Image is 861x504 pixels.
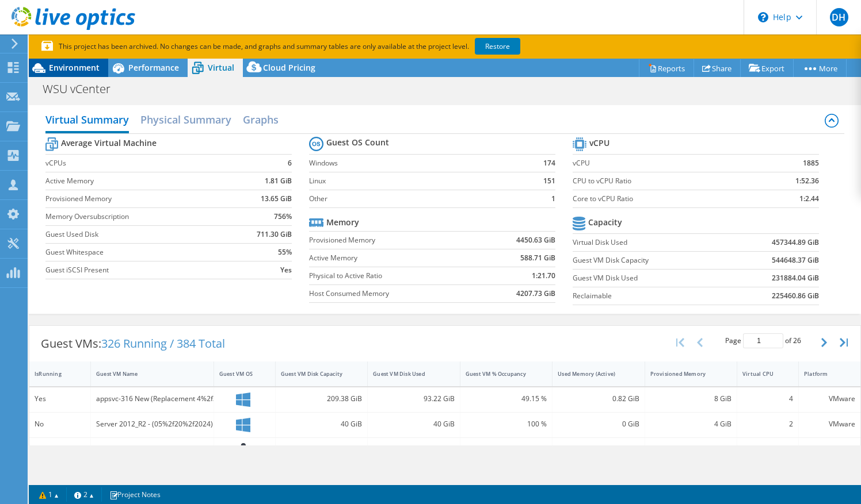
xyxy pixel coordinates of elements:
[35,370,71,378] div: IsRunning
[650,418,732,430] div: 4 GiB
[558,418,639,430] div: 0 GiB
[475,38,520,55] a: Restore
[37,83,128,95] h1: WSU vCenter
[309,157,523,169] label: Windows
[41,40,605,53] p: This project has been archived. No changes can be made, and graphs and summary tables are only av...
[589,137,609,149] b: vCPU
[96,418,208,430] div: Server 2012_R2 - (05%2f20%2f2024)
[588,217,622,228] b: Capacity
[326,217,359,228] b: Memory
[650,393,732,405] div: 8 GiB
[45,157,233,169] label: vCPUs
[265,175,292,187] b: 1.81 GiB
[261,193,292,205] b: 13.65 GiB
[101,487,169,502] a: Project Notes
[543,175,555,187] b: 151
[558,370,625,378] div: Used Memory (Active)
[35,418,85,430] div: No
[243,108,279,131] h2: Graphs
[742,443,793,456] div: 12
[694,59,741,77] a: Share
[742,393,793,405] div: 4
[309,193,523,205] label: Other
[742,418,793,430] div: 2
[743,333,783,348] input: jump to page
[373,370,440,378] div: Guest VM Disk Used
[573,157,755,169] label: vCPU
[532,270,555,282] b: 1:21.70
[35,443,85,456] div: Yes
[466,443,547,456] div: 35.82 %
[466,370,533,378] div: Guest VM % Occupancy
[793,336,801,345] span: 26
[45,108,129,133] h2: Virtual Summary
[516,234,555,246] b: 4450.63 GiB
[45,264,233,276] label: Guest iSCSI Present
[45,229,233,240] label: Guest Used Disk
[551,193,555,205] b: 1
[263,62,315,73] span: Cloud Pricing
[830,8,848,26] span: DH
[45,211,233,222] label: Memory Oversubscription
[309,270,478,282] label: Physical to Active Ratio
[742,370,779,378] div: Virtual CPU
[573,272,729,284] label: Guest VM Disk Used
[31,487,67,502] a: 1
[281,370,348,378] div: Guest VM Disk Capacity
[639,59,694,77] a: Reports
[208,62,234,73] span: Virtual
[804,418,855,430] div: VMware
[45,175,233,187] label: Active Memory
[326,137,389,148] b: Guest OS Count
[45,193,233,205] label: Provisioned Memory
[799,193,819,205] b: 1:2.44
[61,137,157,149] b: Average Virtual Machine
[558,393,639,405] div: 0.82 GiB
[804,443,855,456] div: VMware
[573,193,755,205] label: Core to vCPU Ratio
[373,393,454,405] div: 93.22 GiB
[650,370,718,378] div: Provisioned Memory
[128,62,179,73] span: Performance
[516,288,555,299] b: 4207.73 GiB
[309,234,478,246] label: Provisioned Memory
[573,175,755,187] label: CPU to vCPU Ratio
[772,237,819,248] b: 457344.89 GiB
[309,175,523,187] label: Linux
[373,443,454,456] div: 71.65 GiB
[140,108,231,131] h2: Physical Summary
[281,393,362,405] div: 209.38 GiB
[280,264,292,276] b: Yes
[758,12,768,22] svg: \n
[804,370,841,378] div: Platform
[96,443,208,456] div: vcsvc-881
[803,157,819,169] b: 1885
[373,418,454,430] div: 40 GiB
[219,370,256,378] div: Guest VM OS
[274,211,292,222] b: 756%
[281,418,362,430] div: 40 GiB
[309,288,478,299] label: Host Consumed Memory
[772,272,819,284] b: 231884.04 GiB
[772,255,819,266] b: 544648.37 GiB
[35,393,85,405] div: Yes
[281,443,362,456] div: 208.52 GiB
[49,62,100,73] span: Environment
[66,487,102,502] a: 2
[573,237,729,248] label: Virtual Disk Used
[309,252,478,264] label: Active Memory
[543,157,555,169] b: 174
[96,370,195,378] div: Guest VM Name
[558,443,639,456] div: 7.1 GiB
[288,157,292,169] b: 6
[45,247,233,258] label: Guest Whitespace
[96,393,208,405] div: appsvc-316 New (Replacement 4%2f30%2f2023)
[804,393,855,405] div: VMware
[725,333,801,348] span: Page of
[520,252,555,264] b: 588.71 GiB
[793,59,847,77] a: More
[466,393,547,405] div: 49.15 %
[573,255,729,266] label: Guest VM Disk Capacity
[772,290,819,302] b: 225460.86 GiB
[466,418,547,430] div: 100 %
